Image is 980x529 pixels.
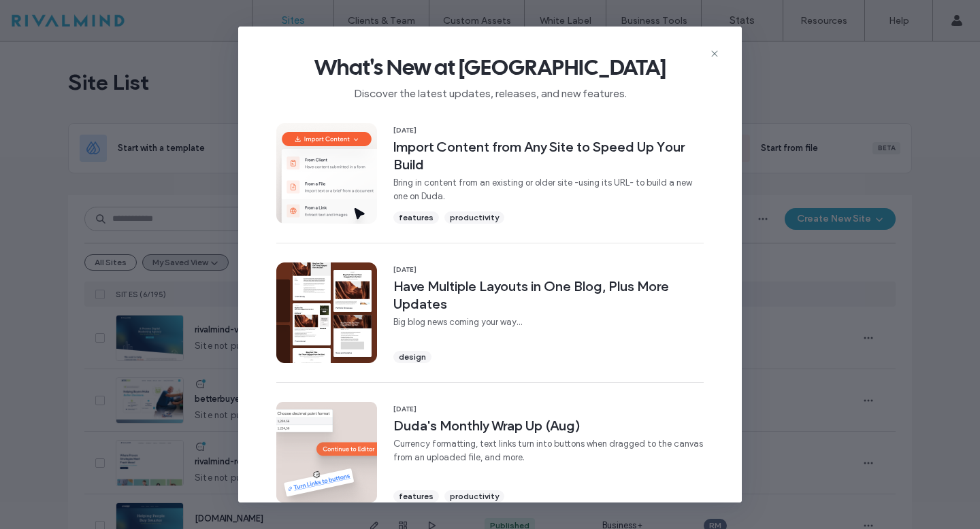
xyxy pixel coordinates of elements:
[399,490,434,502] span: features
[393,138,704,173] span: Import Content from Any Site to Speed Up Your Build
[399,211,434,224] span: features
[393,277,704,313] span: Have Multiple Layouts in One Blog, Plus More Updates
[393,126,704,135] span: [DATE]
[393,265,704,275] span: [DATE]
[393,417,704,434] span: Duda's Monthly Wrap Up (Aug)
[393,176,704,203] span: Bring in content from an existing or older site -using its URL- to build a new one on Duda.
[393,315,704,329] span: Big blog news coming your way...
[260,81,720,101] span: Discover the latest updates, releases, and new features.
[450,490,499,502] span: productivity
[260,54,720,81] span: What's New at [GEOGRAPHIC_DATA]
[393,437,704,464] span: Currency formatting, text links turn into buttons when dragged to the canvas from an uploaded fil...
[399,351,426,363] span: design
[393,405,704,414] span: [DATE]
[450,211,499,224] span: productivity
